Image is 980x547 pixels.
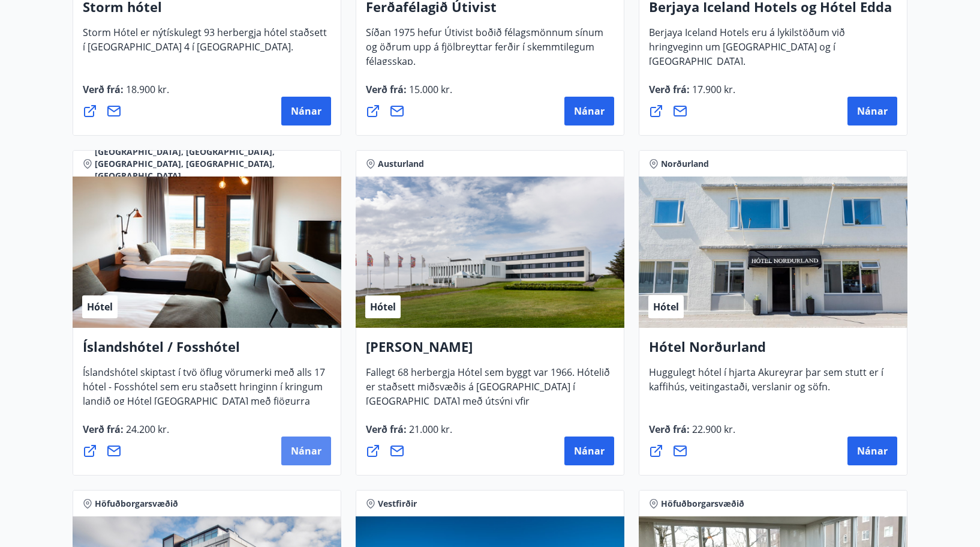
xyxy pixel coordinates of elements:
span: Nánar [857,104,888,118]
button: Nánar [847,437,897,465]
h4: [PERSON_NAME] [366,337,614,365]
button: Nánar [847,97,897,125]
button: Nánar [281,97,331,125]
span: 24.200 kr. [124,423,169,436]
button: Nánar [281,437,331,465]
span: Verð frá : [366,423,452,446]
span: Hótel [370,300,396,313]
span: Höfuðborgarsvæðið [661,498,744,510]
span: [GEOGRAPHIC_DATA], [GEOGRAPHIC_DATA], [GEOGRAPHIC_DATA], [GEOGRAPHIC_DATA], [GEOGRAPHIC_DATA] [95,146,331,182]
span: Fallegt 68 herbergja Hótel sem byggt var 1966. Hótelið er staðsett miðsvæðis á [GEOGRAPHIC_DATA] ... [366,366,610,432]
span: Verð frá : [649,423,735,446]
span: Norðurland [661,158,709,170]
span: Hótel [87,300,113,313]
span: Hótel [653,300,679,313]
span: Verð frá : [83,83,169,106]
span: Vestfirðir [378,498,417,510]
span: Nánar [574,104,605,118]
span: 22.900 kr. [690,423,735,436]
span: Huggulegt hótel í hjarta Akureyrar þar sem stutt er í kaffihús, veitingastaði, verslanir og söfn. [649,366,883,403]
button: Nánar [564,97,614,125]
span: 17.900 kr. [690,83,735,96]
span: Íslandshótel skiptast í tvö öflug vörumerki með alls 17 hótel - Fosshótel sem eru staðsett hringi... [83,366,325,432]
span: Síðan 1975 hefur Útivist boðið félagsmönnum sínum og öðrum upp á fjölbreyttar ferðir í skemmtileg... [366,26,603,77]
h4: Íslandshótel / Fosshótel [83,337,331,365]
span: 15.000 kr. [407,83,452,96]
span: Nánar [291,104,321,118]
span: Storm Hótel er nýtískulegt 93 herbergja hótel staðsett í [GEOGRAPHIC_DATA] 4 í [GEOGRAPHIC_DATA]. [83,26,327,63]
h4: Hótel Norðurland [649,337,897,365]
span: Nánar [857,444,888,458]
span: Nánar [291,444,321,458]
button: Nánar [564,437,614,465]
span: Verð frá : [649,83,735,106]
span: Höfuðborgarsvæðið [95,498,178,510]
span: Verð frá : [366,83,452,106]
span: Verð frá : [83,423,169,446]
span: Nánar [574,444,605,458]
span: 18.900 kr. [124,83,169,96]
span: Berjaya Iceland Hotels eru á lykilstöðum við hringveginn um [GEOGRAPHIC_DATA] og í [GEOGRAPHIC_DA... [649,26,845,77]
span: Austurland [378,158,424,170]
span: 21.000 kr. [407,423,452,436]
